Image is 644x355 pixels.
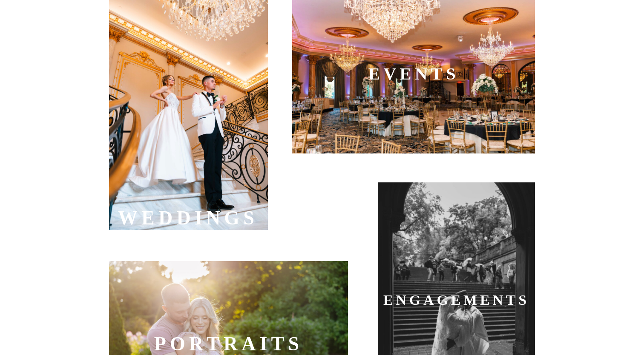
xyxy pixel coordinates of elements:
a: Engagements [380,289,533,314]
b: WEDDInGS [118,207,258,229]
b: EVENTS [368,64,459,83]
a: EVENTS [337,60,490,85]
b: Engagements [383,292,529,308]
a: Portraits [152,328,305,354]
a: WEDDInGS [112,202,264,228]
b: Portraits [154,333,303,355]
